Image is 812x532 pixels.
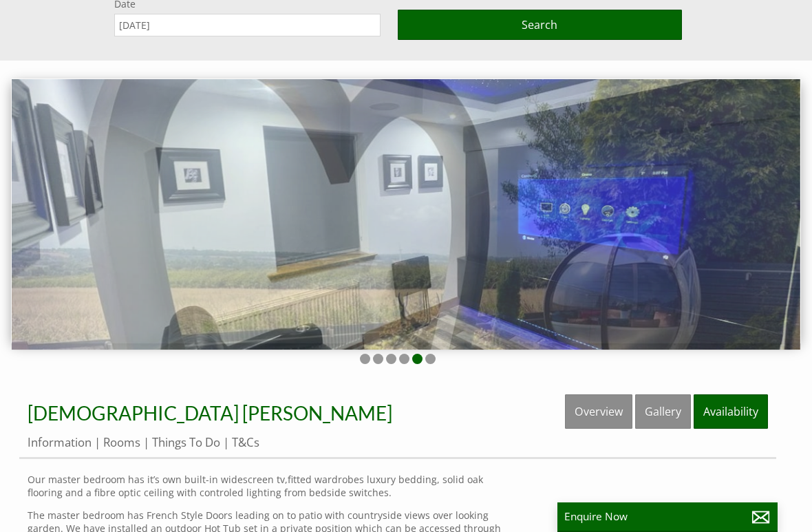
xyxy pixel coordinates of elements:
p: Our master bedroom has it’s own built-in widescreen tv,fitted wardrobes luxury bedding, solid oak... [28,473,515,499]
a: T&Cs [232,434,259,450]
a: Gallery [635,394,691,429]
a: Availability [694,394,768,429]
a: Information [28,434,92,450]
a: Overview [565,394,632,429]
a: Things To Do [152,434,220,450]
input: Arrival Date [114,14,381,36]
p: Enquire Now [564,509,771,524]
a: [DEMOGRAPHIC_DATA] [PERSON_NAME] [28,401,392,425]
a: Rooms [103,434,140,450]
span: Search [522,17,557,32]
button: Search [398,10,682,40]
